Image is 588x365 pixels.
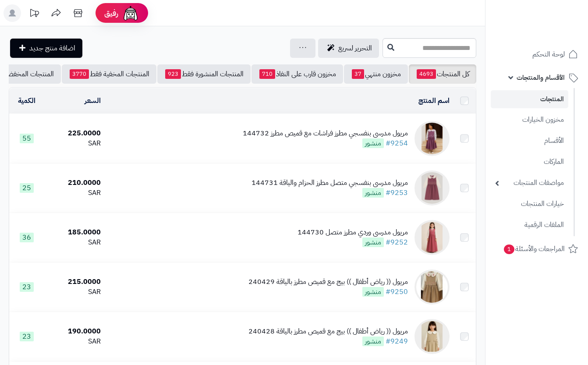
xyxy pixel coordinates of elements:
div: SAR [47,188,101,198]
span: اضافة منتج جديد [29,43,75,53]
img: مريول مدرسي وردي مطرز متصل 144730 [414,220,450,255]
span: 1 [503,245,515,255]
span: 37 [352,69,364,79]
a: كل المنتجات4693 [409,64,476,84]
a: الملفات الرقمية [491,216,568,234]
a: المنتجات [491,90,568,108]
div: مريول مدرسي وردي مطرز متصل 144730 [298,227,408,237]
a: الأقسام [491,131,568,150]
span: منشور [362,188,384,198]
a: #9253 [386,188,408,198]
img: مريول مدرسي بنفسجي مطرز فراشات مع قميص مطرز 144732 [414,121,450,156]
div: SAR [47,337,101,347]
div: 185.0000 [47,227,101,237]
a: الماركات [491,152,568,171]
a: مخزون قارب على النفاذ710 [251,64,343,84]
a: خيارات المنتجات [491,195,568,213]
a: الكمية [18,96,35,106]
img: مريول مدرسي بنفسجي متصل مطرز الحزام والياقة 144731 [414,170,450,206]
span: 23 [20,332,34,341]
a: المنتجات المخفية فقط3770 [62,64,156,84]
span: 710 [259,69,275,79]
span: التحرير لسريع [338,43,372,53]
div: 190.0000 [47,326,101,337]
div: SAR [47,237,101,248]
span: المراجعات والأسئلة [503,243,565,255]
img: مريول (( رياض أطفال )) بيج مع قميص مطرز بالياقة 240428 [414,319,450,354]
span: منشور [362,237,384,247]
a: #9254 [386,138,408,149]
span: 3770 [70,69,89,79]
a: #9252 [386,237,408,248]
div: SAR [47,287,101,297]
div: 210.0000 [47,178,101,188]
span: منشور [362,138,384,148]
span: 23 [20,282,34,292]
img: logo-2.png [528,13,580,31]
span: منشور [362,287,384,297]
div: مريول مدرسي بنفسجي متصل مطرز الحزام والياقة 144731 [251,178,408,188]
a: مخزون الخيارات [491,110,568,129]
a: اسم المنتج [418,96,450,106]
a: لوحة التحكم [491,44,583,65]
span: الأقسام والمنتجات [517,71,565,84]
a: اضافة منتج جديد [10,39,82,58]
a: مواصفات المنتجات [491,174,568,192]
a: التحرير لسريع [318,39,379,58]
div: مريول (( رياض أطفال )) بيج مع قميص مطرز بالياقة 240429 [248,277,408,287]
a: #9250 [386,287,408,297]
img: ai-face.png [122,4,139,22]
div: 215.0000 [47,277,101,287]
a: تحديثات المنصة [23,4,45,24]
a: مخزون منتهي37 [344,64,408,84]
div: 225.0000 [47,128,101,138]
a: #9249 [386,336,408,347]
a: السعر [85,96,101,106]
span: 923 [165,69,181,79]
a: المراجعات والأسئلة1 [491,238,583,259]
div: SAR [47,138,101,149]
div: مريول مدرسي بنفسجي مطرز فراشات مع قميص مطرز 144732 [243,128,408,138]
span: رفيق [104,8,118,18]
span: منشور [362,337,384,346]
span: 36 [20,233,34,242]
img: مريول (( رياض أطفال )) بيج مع قميص مطرز بالياقة 240429 [414,269,450,305]
div: مريول (( رياض أطفال )) بيج مع قميص مطرز بالياقة 240428 [248,326,408,337]
span: 55 [20,134,34,143]
span: 25 [20,183,34,193]
span: 4693 [417,69,436,79]
a: المنتجات المنشورة فقط923 [157,64,251,84]
span: لوحة التحكم [532,48,565,60]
